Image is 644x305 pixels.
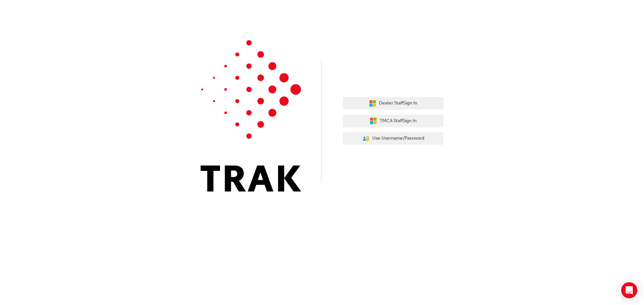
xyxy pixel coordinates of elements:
button: Dealer StaffSign In [343,97,443,110]
span: Use Username/Password [372,135,424,142]
span: Dealer Staff Sign In [379,99,417,107]
img: Trak [201,40,301,192]
button: Use Username/Password [343,132,443,145]
div: Open Intercom Messenger [621,282,637,298]
button: TMCA StaffSign In [343,115,443,127]
span: TMCA Staff Sign In [380,117,417,125]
